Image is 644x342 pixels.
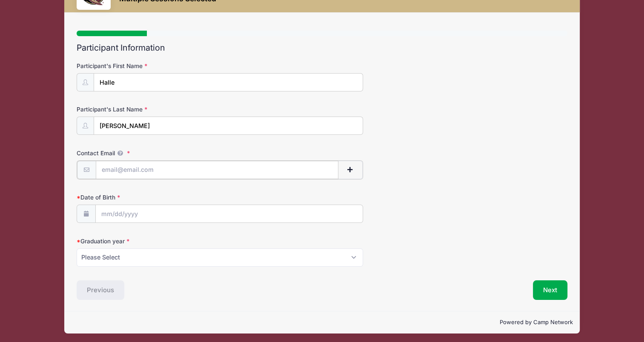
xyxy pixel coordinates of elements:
input: mm/dd/yyyy [95,205,363,223]
label: Participant's Last Name [77,105,240,114]
label: Participant's First Name [77,62,240,70]
button: Next [533,280,567,300]
input: Participant's First Name [94,73,363,91]
p: Powered by Camp Network [71,318,572,327]
input: Participant's Last Name [94,117,363,135]
label: Date of Birth [77,193,240,202]
label: Graduation year [77,237,240,245]
input: email@email.com [96,161,338,179]
label: Contact Email [77,149,240,157]
h2: Participant Information [77,43,567,53]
